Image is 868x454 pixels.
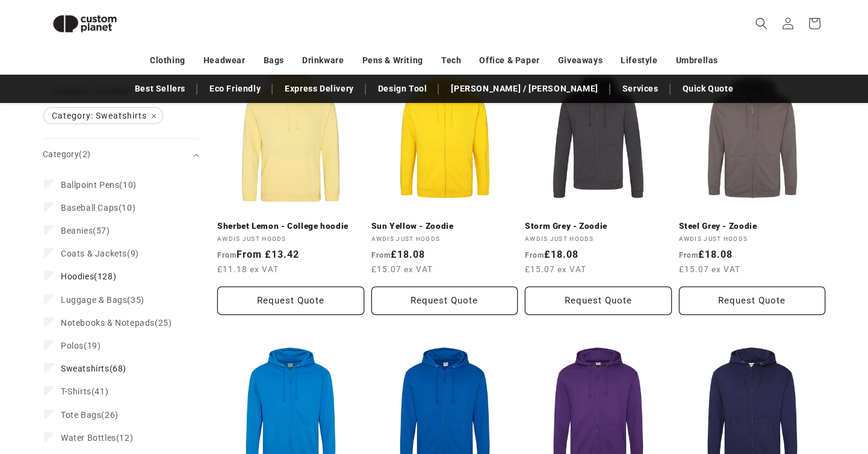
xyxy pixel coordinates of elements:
[61,432,133,443] span: (12)
[302,50,344,71] a: Drinkware
[677,78,740,99] a: Quick Quote
[61,410,101,420] span: Tote Bags
[362,50,423,71] a: Pens & Writing
[61,202,135,213] span: (10)
[61,272,94,281] span: Hoodies
[203,50,246,71] a: Headwear
[441,50,461,71] a: Tech
[79,149,90,159] span: (2)
[662,324,868,454] iframe: Chat Widget
[61,340,101,351] span: (19)
[61,294,144,305] span: (35)
[679,221,826,232] a: Steel Grey - Zoodie
[61,225,110,236] span: (57)
[61,386,108,397] span: (41)
[61,433,116,443] span: Water Bottles
[445,78,604,99] a: [PERSON_NAME] / [PERSON_NAME]
[44,108,163,123] span: Category: Sweatshirts
[61,318,155,328] span: Notebooks & Notepads
[203,78,267,99] a: Eco Friendly
[61,363,126,374] span: (68)
[279,78,360,99] a: Express Delivery
[43,108,164,123] a: Category: Sweatshirts
[43,139,199,170] summary: Category (2 selected)
[217,221,364,232] a: Sherbet Lemon - College hoodie
[43,5,127,43] img: Custom Planet
[61,226,93,235] span: Beanies
[61,248,139,259] span: (9)
[61,295,127,305] span: Luggage & Bags
[217,287,364,315] button: Request Quote
[371,221,518,232] a: Sun Yellow - Zoodie
[129,78,191,99] a: Best Sellers
[61,317,172,328] span: (25)
[621,50,657,71] a: Lifestyle
[61,203,119,213] span: Baseball Caps
[61,409,119,420] span: (26)
[479,50,539,71] a: Office & Paper
[676,50,718,71] a: Umbrellas
[525,287,672,315] button: Request Quote
[264,50,284,71] a: Bags
[372,78,433,99] a: Design Tool
[61,271,116,282] span: (128)
[748,10,775,37] summary: Search
[616,78,665,99] a: Services
[61,249,127,258] span: Coats & Jackets
[61,179,137,190] span: (10)
[525,221,672,232] a: Storm Grey - Zoodie
[61,364,110,373] span: Sweatshirts
[61,180,119,190] span: Ballpoint Pens
[150,50,185,71] a: Clothing
[679,287,826,315] button: Request Quote
[43,149,90,159] span: Category
[61,341,84,350] span: Polos
[61,387,91,396] span: T-Shirts
[371,287,518,315] button: Request Quote
[558,50,603,71] a: Giveaways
